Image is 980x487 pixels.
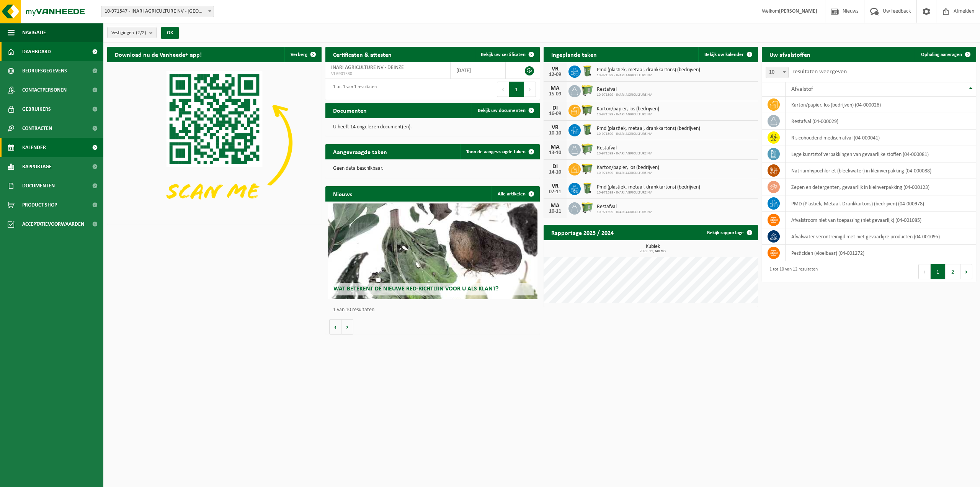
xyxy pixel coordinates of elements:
[547,209,563,214] div: 10-11
[478,108,526,113] span: Bekijk uw documenten
[509,82,524,97] button: 1
[107,47,209,62] h2: Download nu de Vanheede+ app!
[597,190,700,195] span: 10-971599 - INARI AGRICULTURE NV
[547,92,563,97] div: 15-09
[766,67,788,78] span: 10
[22,42,51,61] span: Dashboard
[22,23,46,42] span: Navigatie
[547,189,563,195] div: 07-11
[597,126,700,132] span: Pmd (plastiek, metaal, drankkartons) (bedrijven)
[101,6,214,17] span: 10-971547 - INARI AGRICULTURE NV - DEINZE
[766,263,818,280] div: 1 tot 10 van 12 resultaten
[329,319,341,335] button: Vorige
[597,171,659,175] span: 10-971599 - INARI AGRICULTURE NV
[547,249,758,253] span: 2025: 11,340 m3
[597,112,659,117] span: 10-971599 - INARI AGRICULTURE NV
[597,67,700,73] span: Pmd (plastiek, metaal, drankkartons) (bedrijven)
[786,146,976,162] td: lege kunststof verpakkingen van gevaarlijke stoffen (04-000081)
[22,215,84,234] span: Acceptatievoorwaarden
[284,47,321,62] button: Verberg
[779,8,817,14] strong: [PERSON_NAME]
[791,86,813,92] span: Afvalstof
[581,123,594,136] img: WB-0240-HPE-GN-50
[786,179,976,195] td: zepen en detergenten, gevaarlijk in kleinverpakking (04-000123)
[597,151,652,156] span: 10-971599 - INARI AGRICULTURE NV
[597,106,659,112] span: Karton/papier, los (bedrijven)
[597,204,652,210] span: Restafval
[597,87,652,93] span: Restafval
[581,143,594,156] img: WB-0660-HPE-GN-50
[547,105,563,111] div: DI
[597,73,700,78] span: 10-971599 - INARI AGRICULTURE NV
[547,150,563,156] div: 13-10
[107,27,157,38] button: Vestigingen(2/2)
[921,52,962,57] span: Ophaling aanvragen
[915,47,975,62] a: Ophaling aanvragen
[333,166,532,171] p: Geen data beschikbaar.
[547,183,563,189] div: VR
[701,225,757,240] a: Bekijk rapportage
[547,85,563,92] div: MA
[918,264,931,279] button: Previous
[786,130,976,146] td: risicohoudend medisch afval (04-000041)
[101,6,214,17] span: 10-971547 - INARI AGRICULTURE NV - DEINZE
[597,132,700,136] span: 10-971599 - INARI AGRICULTURE NV
[581,162,594,175] img: WB-1100-HPE-GN-50
[492,186,539,202] a: Alle artikelen
[547,111,563,116] div: 16-09
[524,82,536,97] button: Next
[136,30,146,35] count: (2/2)
[547,144,563,150] div: MA
[786,113,976,130] td: restafval (04-000029)
[325,103,374,118] h2: Documenten
[22,138,46,157] span: Kalender
[460,144,539,159] a: Toon de aangevraagde taken
[22,119,52,138] span: Contracten
[581,84,594,97] img: WB-0660-HPE-GN-50
[786,228,976,245] td: afvalwater verontreinigd met niet gevaarlijke producten (04-001095)
[581,182,594,195] img: WB-0240-HPE-GN-50
[475,47,539,62] a: Bekijk uw certificaten
[472,103,539,118] a: Bekijk uw documenten
[581,201,594,214] img: WB-0660-HPE-GN-50
[341,319,353,335] button: Volgende
[333,125,532,130] p: U heeft 14 ongelezen document(en).
[786,245,976,261] td: Pesticiden (vloeibaar) (04-001272)
[22,80,67,100] span: Contactpersonen
[544,47,604,62] h2: Ingeplande taken
[786,97,976,113] td: karton/papier, los (bedrijven) (04-000026)
[786,195,976,212] td: PMD (Plastiek, Metaal, Drankkartons) (bedrijven) (04-000978)
[111,27,146,39] span: Vestigingen
[786,162,976,179] td: natriumhypochloriet (bleekwater) in kleinverpakking (04-000088)
[547,72,563,77] div: 12-09
[466,149,526,154] span: Toon de aangevraagde taken
[22,61,67,80] span: Bedrijfsgegevens
[22,176,55,195] span: Documenten
[481,52,526,57] span: Bekijk uw certificaten
[331,65,404,71] span: INARI AGRICULTURE NV - DEINZE
[107,62,322,223] img: Download de VHEPlus App
[597,165,659,171] span: Karton/papier, los (bedrijven)
[547,66,563,72] div: VR
[597,93,652,97] span: 10-971599 - INARI AGRICULTURE NV
[451,62,506,79] td: [DATE]
[597,145,652,151] span: Restafval
[325,144,395,159] h2: Aangevraagde taken
[331,71,444,77] span: VLA901530
[547,203,563,209] div: MA
[597,210,652,215] span: 10-971599 - INARI AGRICULTURE NV
[325,47,399,62] h2: Certificaten & attesten
[931,264,946,279] button: 1
[792,69,847,75] label: resultaten weergeven
[960,264,972,279] button: Next
[581,64,594,77] img: WB-0240-HPE-GN-50
[547,131,563,136] div: 10-10
[161,27,179,39] button: OK
[547,164,563,170] div: DI
[786,212,976,228] td: afvalstroom niet van toepassing (niet gevaarlijk) (04-001085)
[547,125,563,131] div: VR
[325,186,360,201] h2: Nieuws
[597,184,700,190] span: Pmd (plastiek, metaal, drankkartons) (bedrijven)
[22,157,52,176] span: Rapportage
[581,103,594,116] img: WB-1100-HPE-GN-50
